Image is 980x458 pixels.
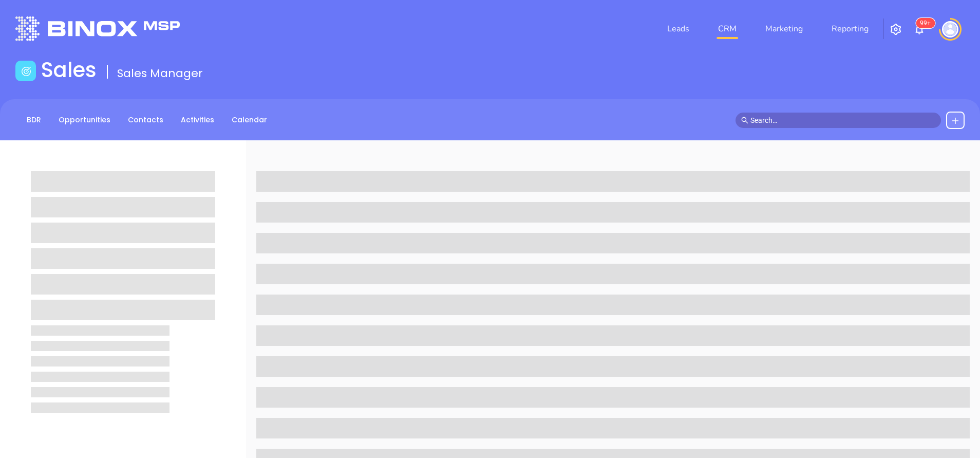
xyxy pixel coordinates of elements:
[175,112,220,129] a: Activities
[827,19,873,39] a: Reporting
[916,18,935,28] sup: 100
[15,16,180,41] img: logo
[21,112,47,129] a: BDR
[225,112,273,129] a: Calendar
[913,23,926,35] img: iconNotification
[761,19,807,39] a: Marketing
[663,19,693,39] a: Leads
[741,117,748,124] span: search
[41,58,97,82] h1: Sales
[942,21,958,38] img: user
[714,19,741,39] a: CRM
[750,115,935,126] input: Search…
[890,23,902,35] img: iconSetting
[117,65,203,81] span: Sales Manager
[122,112,169,129] a: Contacts
[52,112,117,129] a: Opportunities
